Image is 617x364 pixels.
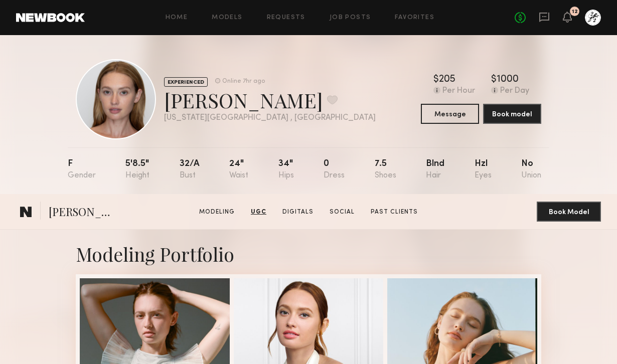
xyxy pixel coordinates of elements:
[500,87,529,96] div: Per Day
[164,87,376,113] div: [PERSON_NAME]
[442,87,475,96] div: Per Hour
[212,15,242,21] a: Models
[330,15,371,21] a: Job Posts
[180,159,200,180] div: 32/a
[164,114,376,122] div: [US_STATE][GEOGRAPHIC_DATA] , [GEOGRAPHIC_DATA]
[222,78,265,85] div: Online 7hr ago
[375,159,396,180] div: 7.5
[433,75,439,85] div: $
[76,242,541,266] div: Modeling Portfolio
[68,159,96,180] div: F
[247,208,270,217] a: UGC
[421,104,479,124] button: Message
[326,208,359,217] a: Social
[439,75,455,85] div: 205
[278,159,294,180] div: 34"
[572,9,578,15] div: 12
[166,15,188,21] a: Home
[537,207,601,216] a: Book Model
[267,15,305,21] a: Requests
[395,15,434,21] a: Favorites
[164,77,208,87] div: EXPERIENCED
[229,159,248,180] div: 24"
[49,204,118,222] span: [PERSON_NAME]
[497,75,519,85] div: 1000
[491,75,497,85] div: $
[426,159,444,180] div: Blnd
[521,159,541,180] div: No
[278,208,318,217] a: Digitals
[195,208,239,217] a: Modeling
[125,159,149,180] div: 5'8.5"
[367,208,422,217] a: Past Clients
[537,202,601,222] button: Book Model
[475,159,492,180] div: Hzl
[483,104,541,124] button: Book model
[324,159,345,180] div: 0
